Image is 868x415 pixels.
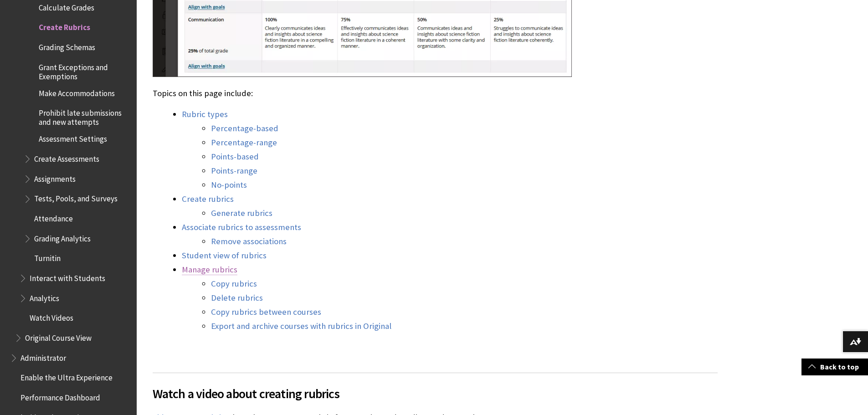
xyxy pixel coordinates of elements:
[182,194,234,205] a: Create rubrics
[34,231,91,243] span: Grading Analytics
[211,151,259,162] a: Points-based
[30,271,105,283] span: Interact with Students
[211,307,321,318] a: Copy rubrics between courses
[39,106,130,127] span: Prohibit late submissions and new attempts
[34,211,73,223] span: Attendance
[21,390,100,402] span: Performance Dashboard
[39,20,90,32] span: Create Rubrics
[182,222,301,233] a: Associate rubrics to assessments
[211,236,287,247] a: Remove associations
[39,60,130,81] span: Grant Exceptions and Exemptions
[34,171,76,184] span: Assignments
[182,250,267,261] a: Student view of rubrics
[211,278,257,289] a: Copy rubrics
[34,251,61,263] span: Turnitin
[34,151,99,164] span: Create Assessments
[801,359,868,375] a: Back to top
[182,264,237,275] a: Manage rubrics
[25,330,92,343] span: Original Course View
[153,384,718,403] span: Watch a video about creating rubrics
[21,350,66,363] span: Administrator
[39,40,95,52] span: Grading Schemas
[34,191,118,204] span: Tests, Pools, and Surveys
[211,137,277,148] a: Percentage-range
[211,165,257,176] a: Points-range
[30,311,73,323] span: Watch Videos
[211,321,391,332] a: Export and archive courses with rubrics in Original
[30,291,59,303] span: Analytics
[21,370,113,383] span: Enable the Ultra Experience
[39,86,115,98] span: Make Accommodations
[182,109,228,120] a: Rubric types
[211,179,247,190] a: No-points
[211,292,263,303] a: Delete rubrics
[153,87,718,99] p: Topics on this page include:
[211,208,272,219] a: Generate rubrics
[211,123,278,134] a: Percentage-based
[39,132,107,144] span: Assessment Settings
